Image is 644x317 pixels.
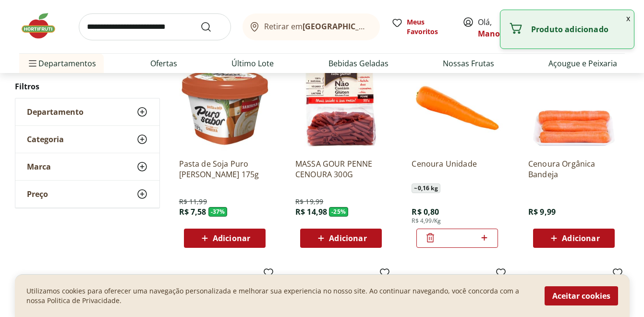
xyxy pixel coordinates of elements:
a: Manoel [478,28,507,39]
span: Meus Favoritos [407,17,451,37]
button: Adicionar [300,229,382,248]
span: Adicionar [213,234,250,242]
span: Categoria [27,134,64,144]
span: R$ 9,99 [528,207,556,217]
span: R$ 14,98 [295,207,327,217]
img: MASSA GOUR PENNE CENOURA 300G [295,60,387,151]
span: - 37 % [208,207,228,217]
a: Ofertas [150,58,177,69]
span: R$ 7,58 [179,207,207,217]
span: ~ 0,16 kg [412,183,440,193]
button: Fechar notificação [622,10,634,26]
span: Departamento [27,107,84,117]
span: Preço [27,189,48,199]
button: Marca [15,153,159,180]
button: Preço [15,181,159,207]
span: R$ 11,99 [179,197,207,207]
button: Aceitar cookies [545,286,618,305]
a: Último Lote [231,58,274,69]
a: Nossas Frutas [443,58,494,69]
a: MASSA GOUR PENNE CENOURA 300G [295,158,387,180]
a: Pasta de Soja Puro [PERSON_NAME] 175g [179,158,270,180]
a: Bebidas Geladas [328,58,389,69]
h2: Filtros [15,77,160,96]
img: Pasta de Soja Puro Sabor Cenoura 175g [179,60,270,151]
span: - 25 % [329,207,348,217]
button: Categoria [15,126,159,153]
p: Utilizamos cookies para oferecer uma navegação personalizada e melhorar sua experiencia no nosso ... [26,286,533,305]
img: Cenoura Orgânica Bandeja [528,60,620,151]
a: Cenoura Unidade [412,158,503,180]
span: Adicionar [329,234,366,242]
span: Olá, [478,16,521,39]
a: Cenoura Orgânica Bandeja [528,158,620,180]
span: R$ 4,99/Kg [412,217,441,225]
a: Açougue e Peixaria [548,58,617,69]
span: R$ 0,80 [412,207,439,217]
img: Cenoura Unidade [412,60,503,151]
button: Departamento [15,98,159,125]
img: Hortifruti [19,12,67,40]
a: Meus Favoritos [391,17,451,37]
p: Produto adicionado [531,24,626,34]
span: Adicionar [562,234,599,242]
button: Menu [27,52,38,75]
button: Submit Search [200,21,223,33]
button: Retirar em[GEOGRAPHIC_DATA]/[GEOGRAPHIC_DATA] [243,13,380,40]
b: [GEOGRAPHIC_DATA]/[GEOGRAPHIC_DATA] [303,21,464,32]
span: Marca [27,162,51,171]
span: Departamentos [27,52,96,75]
span: Retirar em [264,22,370,31]
span: R$ 19,99 [295,197,323,207]
button: Adicionar [184,229,266,248]
button: Adicionar [533,229,615,248]
input: search [79,13,231,40]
